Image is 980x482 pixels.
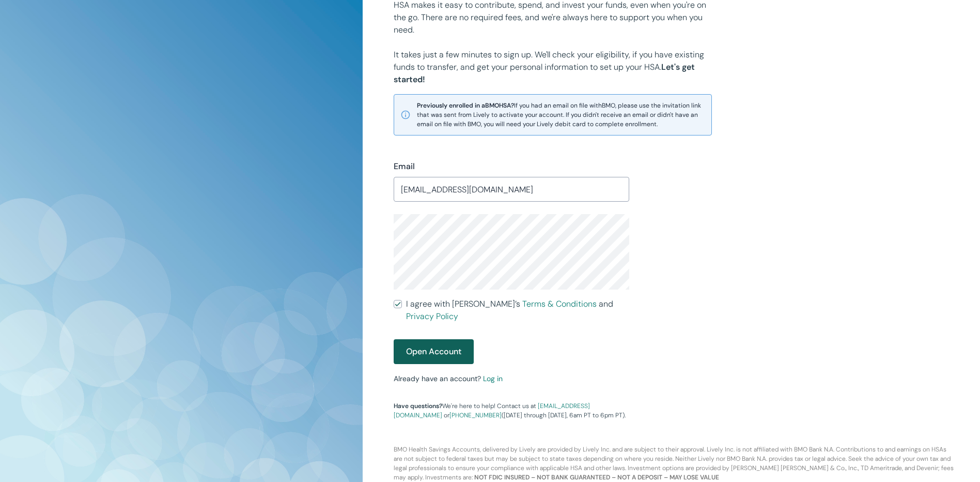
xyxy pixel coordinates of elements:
p: We're here to help! Contact us at or ([DATE] through [DATE], 6am PT to 6pm PT). [394,401,629,420]
a: [PHONE_NUMBER] [449,411,502,419]
p: BMO Health Savings Accounts, delivered by Lively are provided by Lively Inc. and are subject to t... [387,420,955,482]
strong: Previously enrolled in a BMO HSA? [417,101,514,110]
a: Log in [483,374,503,383]
span: If you had an email on file with BMO , please use the invitation link that was sent from Lively t... [417,101,705,129]
b: NOT FDIC INSURED – NOT BANK GUARANTEED – NOT A DEPOSIT – MAY LOSE VALUE [474,473,719,481]
a: Privacy Policy [406,311,458,322]
strong: Have questions? [394,402,442,410]
a: Terms & Conditions [522,298,597,309]
label: Email [394,160,415,173]
small: Already have an account? [394,374,503,383]
span: I agree with [PERSON_NAME]’s and [406,298,629,323]
button: Open Account [394,339,474,364]
p: It takes just a few minutes to sign up. We'll check your eligibility, if you have existing funds ... [394,49,712,86]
